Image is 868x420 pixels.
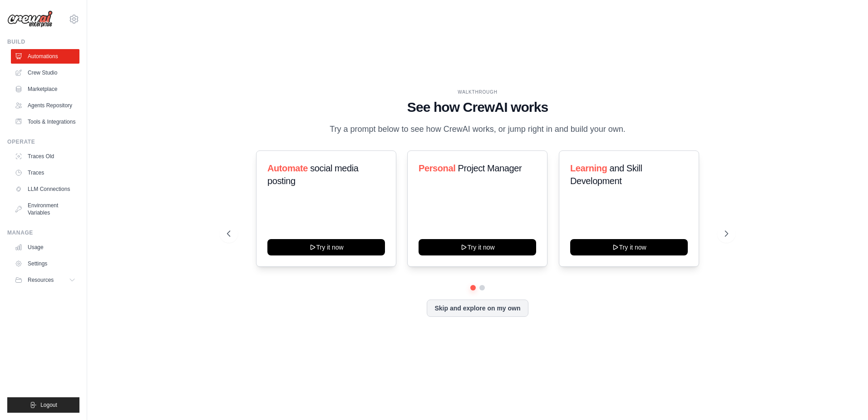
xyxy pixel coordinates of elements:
[28,276,54,284] span: Resources
[7,138,79,145] div: Operate
[325,123,630,136] p: Try a prompt below to see how CrewAI works, or jump right in and build your own.
[11,149,79,164] a: Traces Old
[11,198,79,220] a: Environment Variables
[419,239,536,255] button: Try it now
[570,163,607,173] span: Learning
[427,300,528,317] button: Skip and explore on my own
[570,239,688,255] button: Try it now
[11,256,79,271] a: Settings
[7,229,79,236] div: Manage
[11,49,79,64] a: Automations
[11,115,79,129] a: Tools & Integrations
[11,65,79,80] a: Crew Studio
[227,99,728,115] h1: See how CrewAI works
[7,10,53,28] img: Logo
[40,401,57,409] span: Logout
[11,165,79,180] a: Traces
[7,38,79,45] div: Build
[11,273,79,287] button: Resources
[267,163,308,173] span: Automate
[267,163,359,186] span: social media posting
[7,397,79,413] button: Logout
[419,163,455,173] span: Personal
[227,89,728,95] div: WALKTHROUGH
[570,163,642,186] span: and Skill Development
[267,239,385,255] button: Try it now
[11,240,79,255] a: Usage
[11,182,79,196] a: LLM Connections
[11,82,79,96] a: Marketplace
[458,163,522,173] span: Project Manager
[11,98,79,113] a: Agents Repository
